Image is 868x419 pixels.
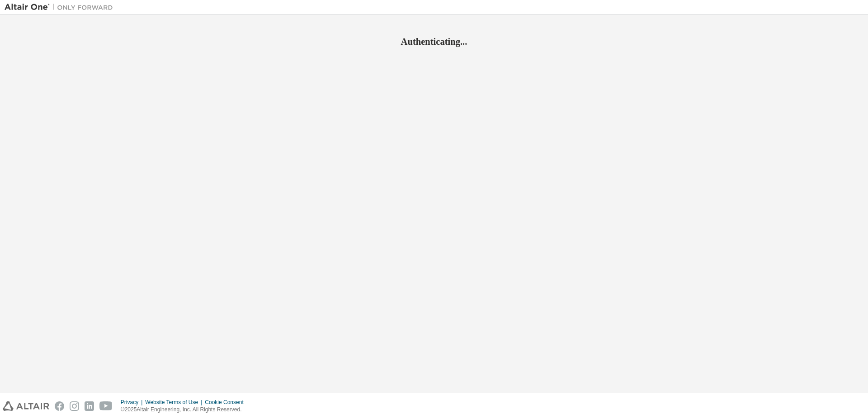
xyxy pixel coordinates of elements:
[70,401,79,411] img: instagram.svg
[5,3,118,12] img: Altair One
[121,399,145,406] div: Privacy
[99,401,113,411] img: youtube.svg
[205,399,249,406] div: Cookie Consent
[5,36,863,47] h2: Authenticating...
[85,401,94,411] img: linkedin.svg
[55,401,64,411] img: facebook.svg
[121,406,249,414] p: © 2025 Altair Engineering, Inc. All Rights Reserved.
[145,399,205,406] div: Website Terms of Use
[3,401,49,411] img: altair_logo.svg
